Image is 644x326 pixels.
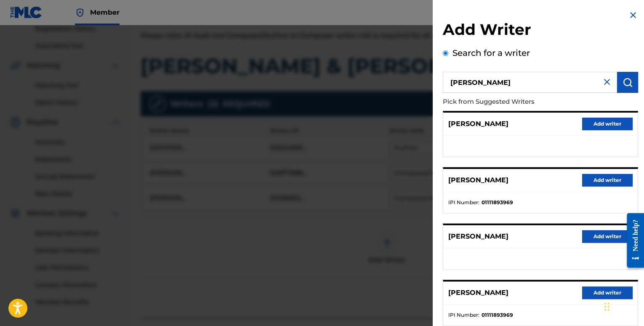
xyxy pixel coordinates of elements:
[620,206,644,274] iframe: Resource Center
[582,174,633,187] button: Add writer
[10,6,43,18] img: MLC Logo
[602,286,644,326] iframe: Chat Widget
[443,93,590,111] p: Pick from Suggested Writers
[90,8,120,17] span: Member
[443,20,638,42] h2: Add Writer
[75,8,85,18] img: Top Rightsholder
[482,311,513,319] strong: 01111893969
[602,77,612,87] img: close
[448,199,479,206] span: IPI Number :
[582,287,633,299] button: Add writer
[448,288,508,298] p: [PERSON_NAME]
[582,118,633,130] button: Add writer
[448,175,508,185] p: [PERSON_NAME]
[443,72,617,93] input: Search writer's name or IPI Number
[448,231,508,242] p: [PERSON_NAME]
[604,294,609,319] div: Slepen
[623,77,633,87] img: Search Works
[602,286,644,326] div: Chatwidget
[482,199,513,206] strong: 01111893969
[452,48,530,58] label: Search for a writer
[448,311,479,319] span: IPI Number :
[582,230,633,243] button: Add writer
[448,119,508,129] p: [PERSON_NAME]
